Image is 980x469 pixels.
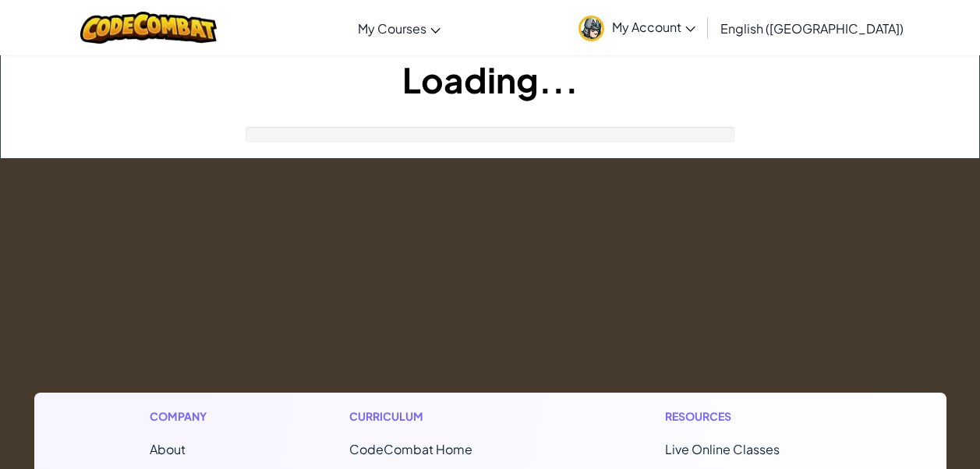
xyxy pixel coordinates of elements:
img: CodeCombat logo [80,12,217,44]
span: My Courses [358,20,426,37]
h1: Resources [665,408,831,425]
a: My Courses [350,7,448,49]
span: English ([GEOGRAPHIC_DATA]) [720,20,904,37]
a: About [150,441,186,457]
a: English ([GEOGRAPHIC_DATA]) [713,7,911,49]
h1: Curriculum [349,408,538,425]
h1: Company [150,408,222,425]
a: My Account [571,3,703,52]
a: Live Online Classes [665,441,780,457]
img: avatar [578,16,604,41]
h1: Loading... [1,55,979,104]
span: CodeCombat Home [349,441,472,457]
span: My Account [612,19,695,35]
